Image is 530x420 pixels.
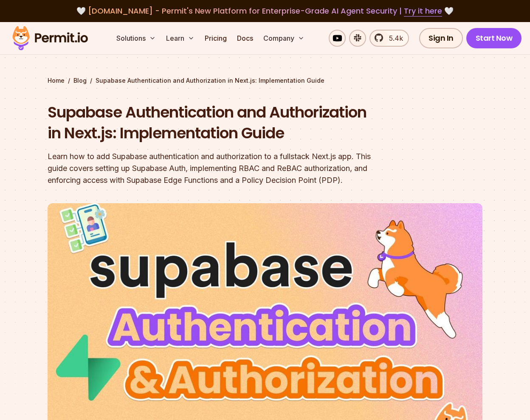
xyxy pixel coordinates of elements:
[88,6,442,16] span: [DOMAIN_NAME] - Permit's New Platform for Enterprise-Grade AI Agent Security |
[234,30,257,47] a: Docs
[419,28,463,48] a: Sign In
[48,76,482,85] div: / /
[48,76,65,85] a: Home
[113,30,159,47] button: Solutions
[260,30,308,47] button: Company
[73,76,87,85] a: Blog
[20,5,510,17] div: 🤍 🤍
[201,30,230,47] a: Pricing
[8,24,92,53] img: Permit logo
[48,151,374,186] div: Learn how to add Supabase authentication and authorization to a fullstack Next.js app. This guide...
[369,30,409,47] a: 5.4k
[48,102,374,144] h1: Supabase Authentication and Authorization in Next.js: Implementation Guide
[384,33,403,43] span: 5.4k
[404,6,442,17] a: Try it here
[163,30,198,47] button: Learn
[466,28,522,48] a: Start Now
